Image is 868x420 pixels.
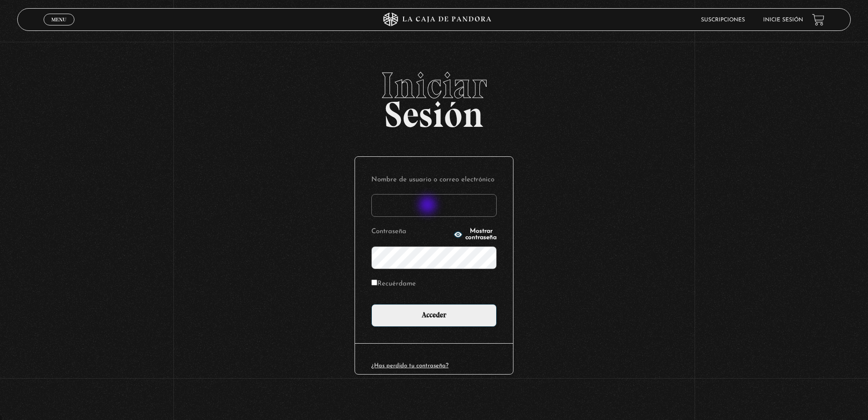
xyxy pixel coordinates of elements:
[51,17,66,22] span: Menu
[371,277,416,291] label: Recuérdame
[371,173,497,187] label: Nombre de usuario o correo electrónico
[17,67,851,104] span: Iniciar
[454,228,497,241] button: Mostrar contraseña
[371,280,377,285] input: Recuérdame
[371,363,449,369] a: ¿Has perdido tu contraseña?
[701,17,745,23] a: Suscripciones
[48,25,69,31] span: Cerrar
[371,304,497,327] input: Acceder
[763,17,803,23] a: Inicie sesión
[465,228,497,241] span: Mostrar contraseña
[371,225,451,239] label: Contraseña
[812,14,824,26] a: View your shopping cart
[17,67,851,125] h2: Sesión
